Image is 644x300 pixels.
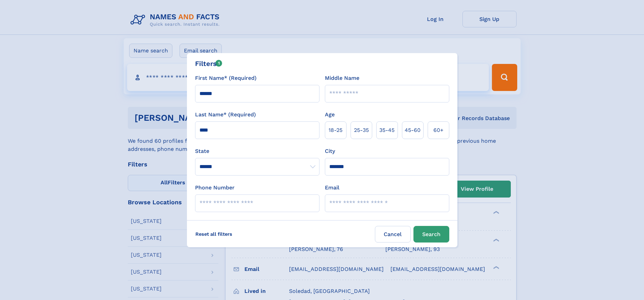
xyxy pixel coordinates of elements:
label: Reset all filters [191,226,237,242]
label: State [195,147,319,155]
label: Cancel [375,226,411,243]
label: First Name* (Required) [195,74,257,82]
span: 45‑60 [405,126,421,134]
span: 60+ [433,126,444,134]
span: 18‑25 [329,126,342,134]
label: Middle Name [325,74,359,82]
label: Phone Number [195,184,235,192]
div: Filters [195,59,222,69]
label: Email [325,184,339,192]
span: 35‑45 [379,126,395,134]
label: Last Name* (Required) [195,111,256,119]
label: City [325,147,335,155]
span: 25‑35 [354,126,369,134]
button: Search [413,226,449,243]
label: Age [325,111,335,119]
